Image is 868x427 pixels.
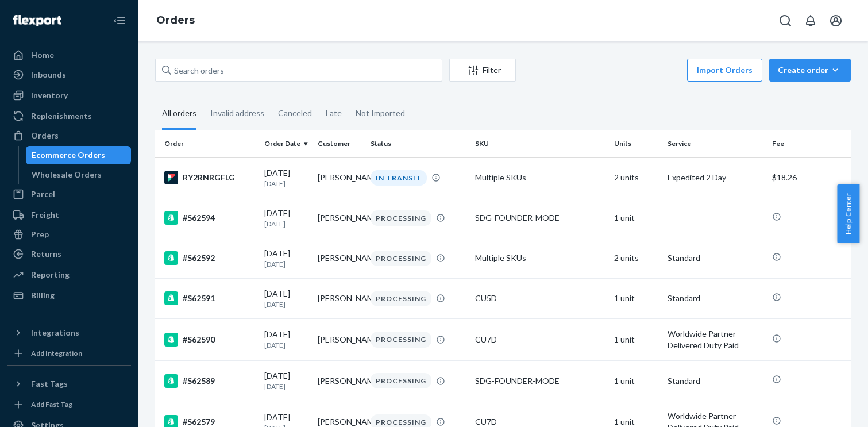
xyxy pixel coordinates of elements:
div: Wholesale Orders [32,169,102,180]
button: Filter [449,59,516,82]
a: Ecommerce Orders [26,146,132,164]
a: Wholesale Orders [26,166,132,184]
div: #S62591 [164,291,255,305]
div: PROCESSING [371,251,431,266]
p: Expedited 2 Day [668,172,763,183]
p: [DATE] [264,259,308,269]
p: Standard [668,375,763,387]
div: Late [326,98,342,128]
a: Freight [7,206,131,224]
div: PROCESSING [371,332,431,347]
div: #S62589 [164,374,255,388]
input: Search orders [155,59,442,82]
div: RY2RNRGFLG [164,171,255,184]
td: 2 units [609,238,663,278]
div: Customer [318,139,362,148]
p: [DATE] [264,382,308,391]
button: Open account menu [824,9,847,32]
td: 2 units [609,157,663,198]
div: #S62594 [164,211,255,225]
td: [PERSON_NAME] [313,198,367,238]
div: #S62592 [164,251,255,265]
div: PROCESSING [371,373,431,388]
div: [DATE] [264,167,308,189]
div: Inbounds [31,69,66,80]
div: All orders [162,98,196,130]
a: Orders [7,126,131,145]
th: Fee [767,130,851,157]
div: Invalid address [210,98,264,128]
td: [PERSON_NAME] [313,319,367,361]
button: Integrations [7,324,131,342]
p: [DATE] [264,340,308,350]
div: Integrations [31,327,79,338]
button: Close Navigation [108,9,131,32]
button: Help Center [837,184,859,243]
div: PROCESSING [371,210,431,226]
div: Orders [31,130,59,141]
a: Prep [7,225,131,244]
p: [DATE] [264,219,308,229]
div: CU5D [475,293,605,304]
div: [DATE] [264,288,308,309]
button: Create order [769,59,851,82]
div: CU7D [475,334,605,345]
td: [PERSON_NAME] [313,278,367,318]
p: Standard [668,252,763,264]
a: Orders [156,14,195,26]
img: Flexport logo [13,15,61,26]
div: Reporting [31,269,70,280]
th: SKU [470,130,609,157]
td: [PERSON_NAME] [313,238,367,278]
div: PROCESSING [371,291,431,306]
div: Add Fast Tag [31,399,72,409]
div: Create order [778,64,842,76]
p: Standard [668,293,763,304]
td: [PERSON_NAME] [313,157,367,198]
div: Ecommerce Orders [32,149,105,161]
th: Units [609,130,663,157]
td: Multiple SKUs [470,157,609,198]
div: [DATE] [264,370,308,391]
button: Open Search Box [774,9,797,32]
a: Replenishments [7,107,131,125]
div: Canceled [278,98,312,128]
a: Home [7,46,131,64]
a: Add Integration [7,347,131,360]
a: Billing [7,286,131,305]
div: Filter [450,64,515,76]
div: [DATE] [264,329,308,350]
th: Order Date [260,130,313,157]
th: Service [663,130,767,157]
div: Not Imported [356,98,405,128]
div: Add Integration [31,348,82,358]
div: #S62590 [164,333,255,347]
div: Billing [31,290,55,301]
div: Returns [31,248,61,260]
div: IN TRANSIT [371,170,427,186]
a: Reporting [7,266,131,284]
div: Replenishments [31,110,92,122]
button: Import Orders [687,59,762,82]
td: 1 unit [609,361,663,401]
td: [PERSON_NAME] [313,361,367,401]
div: SDG-FOUNDER-MODE [475,375,605,387]
a: Inbounds [7,66,131,84]
iframe: Opens a widget where you can chat to one of our agents [793,393,857,421]
div: Parcel [31,189,55,200]
td: 1 unit [609,278,663,318]
td: Multiple SKUs [470,238,609,278]
td: 1 unit [609,198,663,238]
td: 1 unit [609,319,663,361]
div: Prep [31,229,49,240]
th: Order [155,130,260,157]
a: Returns [7,245,131,263]
div: [DATE] [264,248,308,269]
div: Fast Tags [31,378,68,390]
p: Worldwide Partner Delivered Duty Paid [668,328,763,351]
p: [DATE] [264,179,308,189]
div: Inventory [31,90,68,101]
div: [DATE] [264,207,308,229]
a: Parcel [7,185,131,203]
